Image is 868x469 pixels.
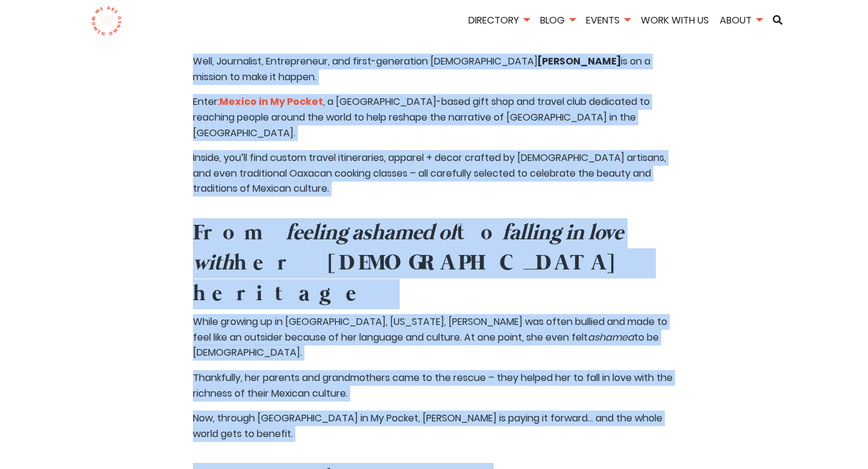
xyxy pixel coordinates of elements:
[219,95,323,109] a: Mexico in My Pocket
[193,54,675,84] p: Well, Journalist, Entrepreneur, and first-generation [DEMOGRAPHIC_DATA] is on a mission to make i...
[193,250,626,307] strong: her [DEMOGRAPHIC_DATA] heritage
[464,13,533,27] a: Directory
[464,13,533,30] li: Directory
[193,314,675,360] p: While growing up in [GEOGRAPHIC_DATA], [US_STATE], [PERSON_NAME] was often bullied and made to fe...
[588,330,634,344] em: ashamed
[536,13,579,30] li: Blog
[91,6,122,36] img: logo
[582,13,634,27] a: Events
[193,411,675,441] p: Now, through [GEOGRAPHIC_DATA] in My Pocket, [PERSON_NAME] is paying it forward… and the whole wo...
[715,13,766,30] li: About
[536,13,579,27] a: Blog
[193,94,675,140] p: Enter: , a [GEOGRAPHIC_DATA]-based gift shop and travel club dedicated to reaching people around ...
[637,13,713,27] a: Work With Us
[769,15,787,25] a: Search
[286,219,457,247] em: feeling ashamed of
[193,150,675,197] p: Inside, you’ll find custom travel itineraries, apparel + decor crafted by [DEMOGRAPHIC_DATA] arti...
[582,13,634,30] li: Events
[715,13,766,27] a: About
[193,370,675,401] p: Thankfully, her parents and grandmothers came to the rescue – they helped her to fall in love wit...
[193,219,286,247] strong: From
[538,54,621,68] strong: [PERSON_NAME]
[457,219,502,247] strong: to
